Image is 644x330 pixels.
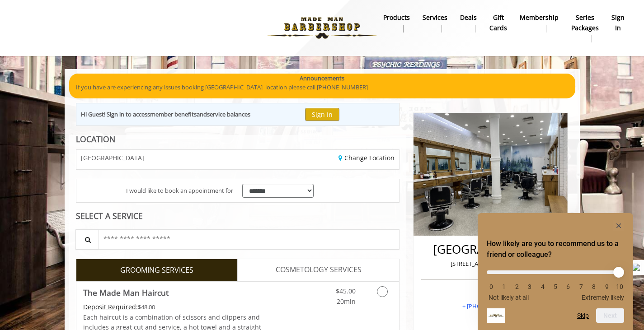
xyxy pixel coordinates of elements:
p: If you have are experiencing any issues booking [GEOGRAPHIC_DATA] location please call [PHONE_NUM... [76,83,569,92]
li: 8 [589,283,598,290]
span: This service needs some Advance to be paid before we block your appointment [83,302,138,311]
button: Next question [596,308,624,323]
b: Services [423,13,447,23]
a: Gift cardsgift cards [483,11,513,45]
a: MembershipMembership [513,11,565,35]
a: Productsproducts [377,11,416,35]
a: Change Location [338,153,395,162]
li: 5 [551,283,560,290]
span: I would like to book an appointment for [126,186,233,195]
p: [STREET_ADDRESS][US_STATE] [423,259,558,269]
h3: Phone [423,292,558,298]
a: + [PHONE_NUMBER]. [462,302,519,310]
a: DealsDeals [454,11,483,35]
button: Skip [577,312,589,319]
li: 6 [564,283,573,290]
li: 4 [538,283,547,290]
b: member benefits [150,110,197,118]
span: $45.00 [336,287,356,295]
div: SELECT A SERVICE [76,212,400,220]
button: Hide survey [613,220,624,231]
li: 2 [512,283,522,290]
b: Announcements [300,74,344,83]
b: LOCATION [76,134,115,144]
span: Not likely at all [489,294,529,301]
b: The Made Man Haircut [83,286,169,299]
div: $48.00 [83,302,265,312]
b: Membership [520,13,559,23]
a: Series packagesSeries packages [565,11,605,45]
span: 20min [337,297,356,306]
b: sign in [611,13,625,33]
h2: [GEOGRAPHIC_DATA] [423,243,558,256]
h2: How likely are you to recommend us to a friend or colleague? Select an option from 0 to 10, with ... [487,238,624,260]
div: Hi Guest! Sign in to access and [81,110,250,119]
button: Sign In [305,108,339,121]
a: sign insign in [605,11,631,35]
span: [GEOGRAPHIC_DATA] [81,154,144,161]
img: Made Man Barbershop logo [260,3,384,53]
span: Extremely likely [582,294,624,301]
li: 1 [499,283,508,290]
span: GROOMING SERVICES [120,265,193,276]
li: 3 [525,283,534,290]
b: service balances [207,110,250,118]
li: 0 [487,283,496,290]
b: Deals [460,13,477,23]
b: gift cards [489,13,507,33]
h3: Email [423,317,558,324]
li: 7 [577,283,586,290]
span: COSMETOLOGY SERVICES [276,264,362,276]
button: Service Search [75,229,99,250]
b: products [383,13,410,23]
img: one_i.png [632,263,641,272]
li: 10 [615,283,624,290]
b: Series packages [571,13,599,33]
div: How likely are you to recommend us to a friend or colleague? Select an option from 0 to 10, with ... [487,220,624,323]
li: 9 [602,283,611,290]
a: ServicesServices [416,11,454,35]
div: How likely are you to recommend us to a friend or colleague? Select an option from 0 to 10, with ... [487,264,624,301]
